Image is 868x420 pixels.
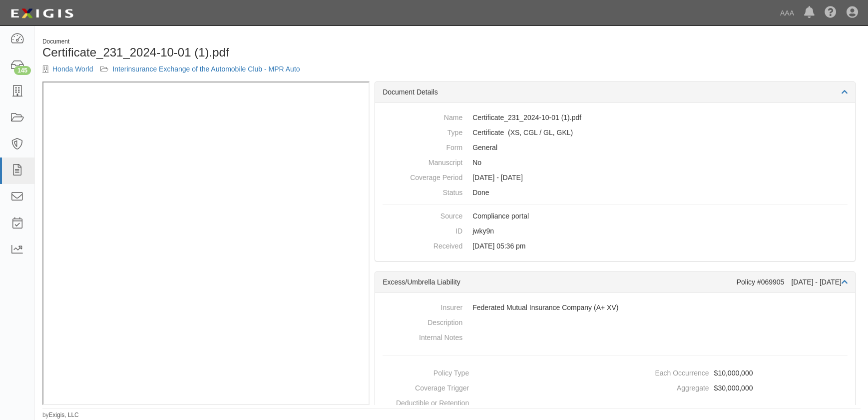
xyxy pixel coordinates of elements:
dt: Deductible or Retention [379,395,469,408]
a: Honda World [52,65,93,73]
div: 145 [14,66,31,75]
a: Exigis, LLC [49,411,79,418]
dt: Received [383,238,462,251]
div: Policy #069905 [DATE] - [DATE] [737,277,848,287]
dd: No [383,155,848,170]
dt: Policy Type [379,365,469,378]
dt: Coverage Period [383,170,462,182]
dd: Federated Mutual Insurance Company (A+ XV) [383,300,848,315]
dd: $30,000,000 [619,380,851,395]
dt: Insurer [383,300,462,312]
dt: Aggregate [619,380,709,393]
div: Document Details [375,82,855,102]
dt: Status [383,185,462,197]
dt: Each Occurrence [619,365,709,378]
dt: Name [383,110,462,122]
div: Excess/Umbrella Liability [383,277,736,287]
dt: Source [383,208,462,221]
dd: [DATE] 05:36 pm [383,238,848,253]
h1: Certificate_231_2024-10-01 (1).pdf [42,46,444,59]
a: AAA [775,3,799,23]
dt: Type [383,125,462,137]
dd: Done [383,185,848,200]
dd: Compliance portal [383,208,848,223]
i: Help Center - Complianz [825,7,837,19]
dt: Form [383,140,462,152]
div: Document [42,37,444,46]
dd: $10,000,000 [619,365,851,380]
dt: Coverage Trigger [379,380,469,393]
a: Interinsurance Exchange of the Automobile Club - MPR Auto [112,65,300,73]
dt: Description [383,315,462,327]
dd: [DATE] - [DATE] [383,170,848,185]
dt: Internal Notes [383,330,462,342]
dd: General [383,140,848,155]
img: logo-5460c22ac91f19d4615b14bd174203de0afe785f0fc80cf4dbbc73dc1793850b.png [7,4,76,22]
dd: jwky9n [383,223,848,238]
dt: ID [383,223,462,236]
small: by [42,411,79,419]
dd: Certificate_231_2024-10-01 (1).pdf [383,110,848,125]
dd: Excess/Umbrella Liability Commercial General Liability / Garage Liability Garage Keepers Liability [383,125,848,140]
dt: Manuscript [383,155,462,167]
